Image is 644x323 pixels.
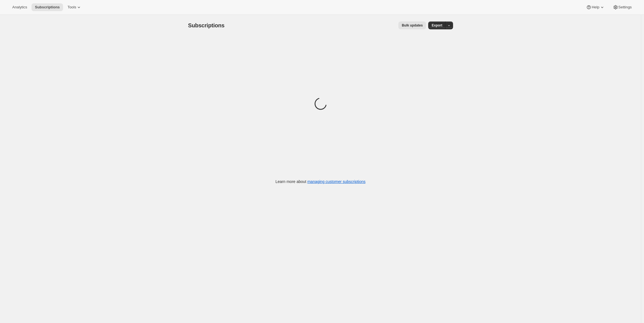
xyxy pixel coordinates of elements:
[12,5,27,9] span: Analytics
[432,23,442,28] span: Export
[9,3,30,11] button: Analytics
[618,5,632,9] span: Settings
[275,179,365,184] p: Learn more about
[307,179,365,184] a: managing customer subscriptions
[592,5,599,9] span: Help
[32,3,63,11] button: Subscriptions
[428,21,446,29] button: Export
[609,3,635,11] button: Settings
[67,5,76,9] span: Tools
[188,22,225,28] span: Subscriptions
[398,21,426,29] button: Bulk updates
[583,3,608,11] button: Help
[64,3,85,11] button: Tools
[35,5,60,9] span: Subscriptions
[402,23,423,28] span: Bulk updates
